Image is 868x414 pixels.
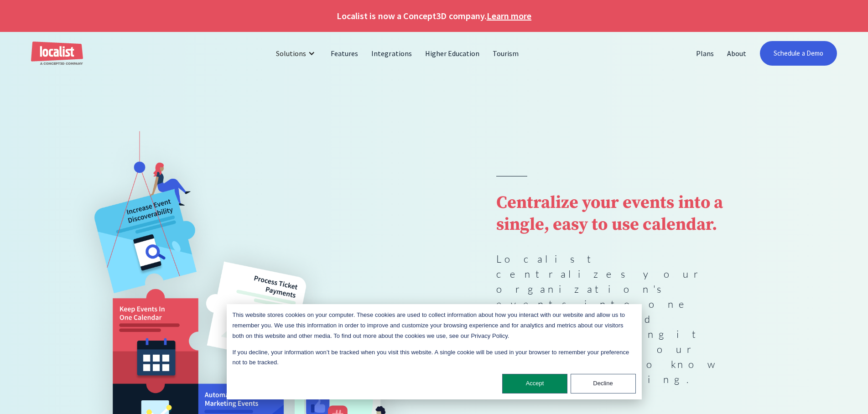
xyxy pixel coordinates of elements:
div: Solutions [276,48,306,59]
p: Localist centralizes your organization's events into one fully-branded calendar, making it easier... [496,251,744,387]
a: Features [324,42,365,64]
a: Schedule a Demo [760,41,837,66]
a: Integrations [365,42,418,64]
a: home [31,41,83,66]
a: Learn more [487,9,531,23]
a: About [721,42,753,64]
strong: Centralize your events into a single, easy to use calendar. [496,192,723,236]
button: Decline [571,374,636,393]
div: Solutions [269,42,324,64]
a: Higher Education [419,42,487,64]
p: This website stores cookies on your computer. These cookies are used to collect information about... [233,310,636,341]
p: If you decline, your information won’t be tracked when you visit this website. A single cookie wi... [233,347,636,368]
button: Accept [502,374,567,393]
a: Plans [690,42,721,64]
div: Cookie banner [227,304,642,399]
a: Tourism [486,42,525,64]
